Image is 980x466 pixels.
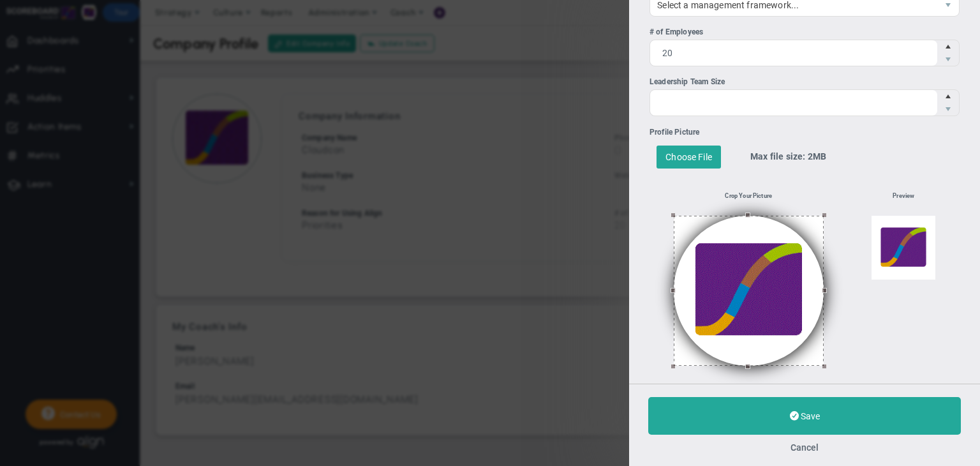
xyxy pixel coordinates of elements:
[937,40,959,53] span: Increase value
[801,411,820,421] span: Save
[650,126,960,139] div: Profile Picture
[650,76,960,88] div: Leadership Team Size
[872,216,935,280] img: Preview of Cropped Photo
[650,40,937,66] input: # of Employees
[650,90,937,116] input: Leadership Team Size
[734,139,960,176] div: Max file size: 2MB
[657,146,721,169] div: Choose File
[937,103,959,116] span: Decrease value
[791,442,819,453] button: Cancel
[937,90,959,103] span: Increase value
[937,53,959,66] span: Decrease value
[648,397,961,435] button: Save
[893,190,914,202] h6: Preview
[725,190,772,202] h6: Crop Your Picture
[650,26,960,38] div: # of Employees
